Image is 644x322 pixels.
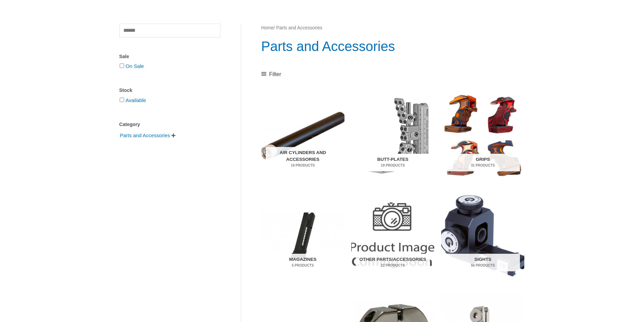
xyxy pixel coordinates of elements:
[119,130,171,141] span: Parts and Accessories
[261,37,525,56] h1: Parts and Accessories
[261,24,525,32] nav: Breadcrumb
[266,254,340,271] h2: Magazines
[261,192,344,279] a: Visit product category Magazines
[119,132,171,138] a: Parts and Accessories
[119,120,220,129] div: Category
[351,192,434,279] a: Visit product category Other Parts/Accessories
[356,254,430,271] h2: Other Parts/Accessories
[441,192,524,279] img: Sights
[356,163,430,168] mark: 19 Products
[171,133,175,138] span: 
[351,92,434,179] a: Visit product category Butt-Plates
[351,92,434,179] img: Butt-Plates
[269,69,281,79] span: Filter
[441,192,524,279] a: Visit product category Sights
[446,154,520,171] h2: Grips
[261,192,344,279] img: Magazines
[446,163,520,168] mark: 31 Products
[126,63,144,69] a: On Sale
[261,69,281,79] a: Filter
[356,263,430,268] mark: 22 Products
[261,92,344,179] img: Air Cylinders and Accessories
[266,163,340,168] mark: 19 Products
[261,92,344,179] a: Visit product category Air Cylinders and Accessories
[120,64,124,68] input: On Sale
[446,263,520,268] mark: 56 Products
[126,97,146,103] a: Available
[261,25,274,30] a: Home
[356,154,430,171] h2: Butt-Plates
[266,147,340,171] h2: Air Cylinders and Accessories
[120,98,124,102] input: Available
[119,52,220,61] div: Sale
[351,192,434,279] img: Other Parts/Accessories
[441,92,524,179] img: Grips
[119,85,220,95] div: Stock
[441,92,524,179] a: Visit product category Grips
[266,263,340,268] mark: 5 Products
[446,254,520,271] h2: Sights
